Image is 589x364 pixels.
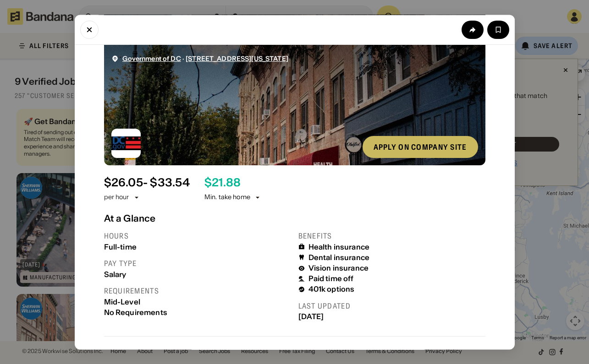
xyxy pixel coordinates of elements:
[204,176,241,190] div: $ 21.88
[298,231,485,241] div: Benefits
[374,143,467,151] div: Apply on company site
[104,298,291,306] div: Mid-Level
[298,301,485,311] div: Last updated
[308,285,355,294] div: 401k options
[104,286,291,296] div: Requirements
[122,54,181,63] span: Government of DC
[80,20,99,38] button: Close
[104,308,291,317] div: No Requirements
[104,259,291,268] div: Pay type
[104,176,190,190] div: $ 26.05 - $33.54
[104,193,129,202] div: per hour
[308,264,369,273] div: Vision insurance
[111,129,141,158] img: Government of DC logo
[104,213,485,224] div: At a Glance
[104,243,291,251] div: Full-time
[204,193,261,202] div: Min. take home
[104,270,291,279] div: Salary
[186,54,288,63] span: [STREET_ADDRESS][US_STATE]
[104,231,291,241] div: Hours
[308,253,370,262] div: Dental insurance
[308,243,370,251] div: Health insurance
[122,55,288,63] div: ·
[298,313,485,321] div: [DATE]
[308,275,354,283] div: Paid time off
